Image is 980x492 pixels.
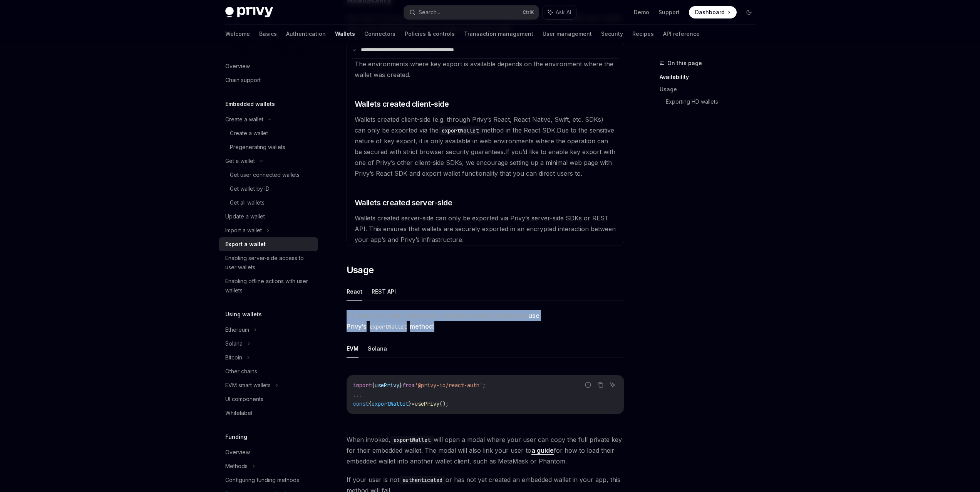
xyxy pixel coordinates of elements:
[743,6,755,18] button: Toggle dark mode
[556,8,571,16] span: Ask AI
[355,60,613,79] span: The environments where key export is available depends on the environment where the wallet was cr...
[225,212,265,221] div: Update a wallet
[402,382,415,389] span: from
[464,25,533,43] a: Transaction management
[523,9,534,15] span: Ctrl K
[595,380,605,390] button: Copy the contents from the code block
[368,339,387,358] button: Solana
[347,339,358,358] button: EVM
[355,197,452,208] span: Wallets created server-side
[347,312,539,330] strong: use Privy’s method:
[219,168,318,182] a: Get user connected wallets
[353,382,372,389] span: import
[225,381,271,390] div: EVM smart wallets
[230,184,270,193] div: Get wallet by ID
[230,198,265,207] div: Get all wallets
[689,6,737,18] a: Dashboard
[225,277,313,295] div: Enabling offline actions with user wallets
[347,264,374,276] span: Usage
[355,99,449,109] span: Wallets created client-side
[347,310,624,332] span: To have your user export their embedded wallet’s private key,
[219,182,318,196] a: Get wallet by ID
[531,447,554,455] a: a guide
[695,8,725,16] span: Dashboard
[666,96,761,108] a: Exporting HD wallets
[369,400,372,407] span: {
[225,115,263,124] div: Create a wallet
[347,282,362,301] button: React
[415,382,482,389] span: '@privy-io/react-auth'
[219,210,318,223] a: Update a wallet
[390,436,434,444] code: exportWallet
[219,196,318,210] a: Get all wallets
[225,448,250,457] div: Overview
[225,62,250,71] div: Overview
[225,325,249,334] div: Ethereum
[219,274,318,297] a: Enabling offline actions with user wallets
[660,71,761,83] a: Availability
[372,282,396,301] button: REST API
[409,400,412,407] span: }
[219,140,318,154] a: Pregenerating wallets
[632,25,654,43] a: Recipes
[219,59,318,73] a: Overview
[372,382,375,389] span: {
[375,382,399,389] span: usePrivy
[225,339,243,348] div: Solana
[367,322,410,331] code: exportWallet
[439,126,482,135] code: exportWallet
[660,83,761,96] a: Usage
[225,462,248,471] div: Methods
[225,475,299,485] div: Configuring funding methods
[219,237,318,251] a: Export a wallet
[225,226,262,235] div: Import a wallet
[219,392,318,406] a: UI components
[404,5,539,19] button: Search...CtrlK
[482,382,486,389] span: ;
[364,25,395,43] a: Connectors
[230,170,300,180] div: Get user connected wallets
[219,473,318,487] a: Configuring funding methods
[372,400,409,407] span: exportWallet
[355,126,614,156] span: Due to the sensitive nature of key export, it is only available in web environments where the ope...
[399,382,402,389] span: }
[225,408,252,418] div: Whitelabel
[399,476,446,484] code: authenticated
[219,406,318,420] a: Whitelabel
[219,364,318,378] a: Other chains
[225,254,313,272] div: Enabling server-side access to user wallets
[634,8,649,16] a: Demo
[259,25,277,43] a: Basics
[439,400,449,407] span: ();
[353,400,369,407] span: const
[543,5,576,19] button: Ask AI
[219,251,318,274] a: Enabling server-side access to user wallets
[225,99,275,109] h5: Embedded wallets
[225,310,262,319] h5: Using wallets
[225,25,250,43] a: Welcome
[347,434,624,467] span: When invoked, will open a modal where your user can copy the full private key for their embedded ...
[583,380,593,390] button: Report incorrect code
[225,432,247,442] h5: Funding
[419,8,440,17] div: Search...
[225,156,255,166] div: Get a wallet
[230,129,268,138] div: Create a wallet
[663,25,700,43] a: API reference
[219,445,318,459] a: Overview
[415,400,439,407] span: usePrivy
[219,73,318,87] a: Chain support
[543,25,592,43] a: User management
[335,25,355,43] a: Wallets
[225,353,242,362] div: Bitcoin
[355,148,615,177] span: If you’d like to enable key export with one of Privy’s other client-side SDKs, we encourage setti...
[658,8,680,16] a: Support
[412,400,415,407] span: =
[667,59,702,68] span: On this page
[225,76,261,85] div: Chain support
[219,126,318,140] a: Create a wallet
[225,240,266,249] div: Export a wallet
[355,116,603,134] span: Wallets created client-side (e.g. through Privy’s React, React Native, Swift, etc. SDKs) can only...
[405,25,455,43] a: Policies & controls
[608,380,618,390] button: Ask AI
[225,395,263,404] div: UI components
